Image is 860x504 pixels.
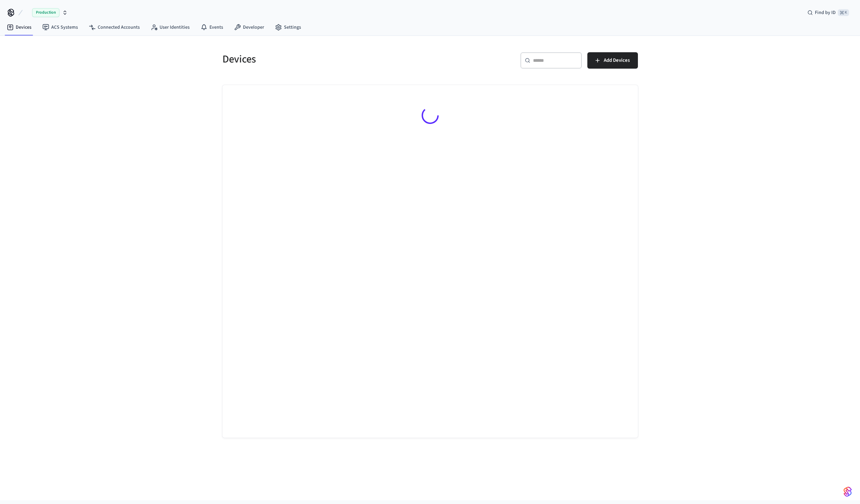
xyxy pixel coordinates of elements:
span: Production [32,8,59,17]
a: Connected Accounts [83,21,145,33]
h5: Devices [222,52,426,66]
img: SeamLogoGradient.69752ec5.svg [844,486,852,497]
button: Add Devices [587,52,638,69]
a: User Identities [145,21,195,33]
a: Developer [229,21,270,33]
a: Events [195,21,229,33]
span: ⌘ K [838,9,849,16]
a: ACS Systems [37,21,83,33]
span: Add Devices [604,56,630,65]
a: Settings [270,21,306,33]
div: Find by ID⌘ K [802,6,855,19]
a: Devices [1,21,37,33]
span: Find by ID [815,9,836,16]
